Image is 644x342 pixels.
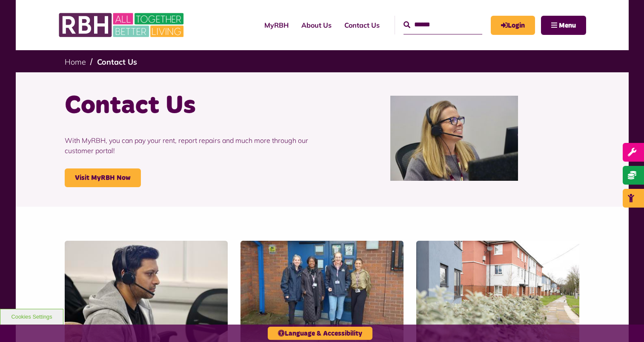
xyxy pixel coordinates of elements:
button: Navigation [541,16,586,35]
iframe: Netcall Web Assistant for live chat [606,304,644,342]
img: RBH [58,9,186,42]
a: MyRBH [258,14,295,37]
img: Contact Centre February 2024 (1) [390,96,518,181]
a: MyRBH [491,16,535,35]
h1: Contact Us [65,89,316,123]
button: Language & Accessibility [268,327,372,340]
a: Contact Us [338,14,386,37]
span: Menu [559,22,576,29]
a: Home [65,57,86,67]
a: Visit MyRBH Now [65,168,141,187]
a: About Us [295,14,338,37]
p: With MyRBH, you can pay your rent, report repairs and much more through our customer portal! [65,123,316,168]
a: Contact Us [97,57,137,67]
